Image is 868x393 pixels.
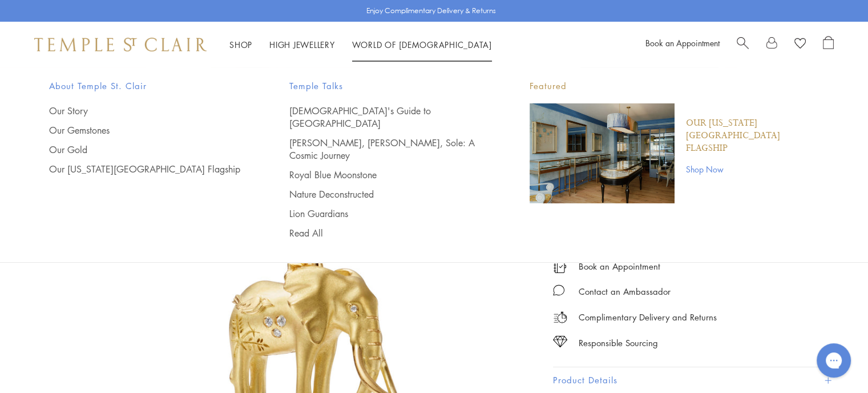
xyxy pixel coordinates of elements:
[34,38,207,51] img: Temple St. Clair
[737,36,749,53] a: Search
[579,336,658,350] div: Responsible Sourcing
[49,163,244,175] a: Our [US_STATE][GEOGRAPHIC_DATA] Flagship
[289,207,484,220] a: Lion Guardians
[49,124,244,137] a: Our Gemstones
[289,105,484,130] a: [DEMOGRAPHIC_DATA]'s Guide to [GEOGRAPHIC_DATA]
[289,137,484,162] a: [PERSON_NAME], [PERSON_NAME], Sole: A Cosmic Journey
[553,367,834,393] button: Product Details
[645,37,720,49] a: Book an Appointment
[289,227,484,239] a: Read All
[366,5,496,17] p: Enjoy Complimentary Delivery & Returns
[229,39,252,50] a: ShopShop
[289,169,484,181] a: Royal Blue Moonstone
[49,105,244,117] a: Our Story
[352,39,492,50] a: World of [DEMOGRAPHIC_DATA]World of [DEMOGRAPHIC_DATA]
[579,260,660,272] a: Book an Appointment
[794,36,806,53] a: View Wishlist
[579,310,717,324] p: Complimentary Delivery and Returns
[269,39,335,50] a: High JewelleryHigh Jewellery
[229,38,492,52] nav: Main navigation
[289,79,484,93] span: Temple Talks
[553,336,567,347] img: icon_sourcing.svg
[530,79,819,93] p: Featured
[553,260,567,273] img: icon_appointment.svg
[811,339,857,382] iframe: Gorgias live chat messenger
[49,79,244,93] span: About Temple St. Clair
[289,188,484,200] a: Nature Deconstructed
[686,163,819,175] a: Shop Now
[579,284,671,299] div: Contact an Ambassador
[553,284,564,296] img: MessageIcon-01_2.svg
[553,310,567,324] img: icon_delivery.svg
[686,117,819,155] a: Our [US_STATE][GEOGRAPHIC_DATA] Flagship
[823,36,834,53] a: Open Shopping Bag
[49,143,244,156] a: Our Gold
